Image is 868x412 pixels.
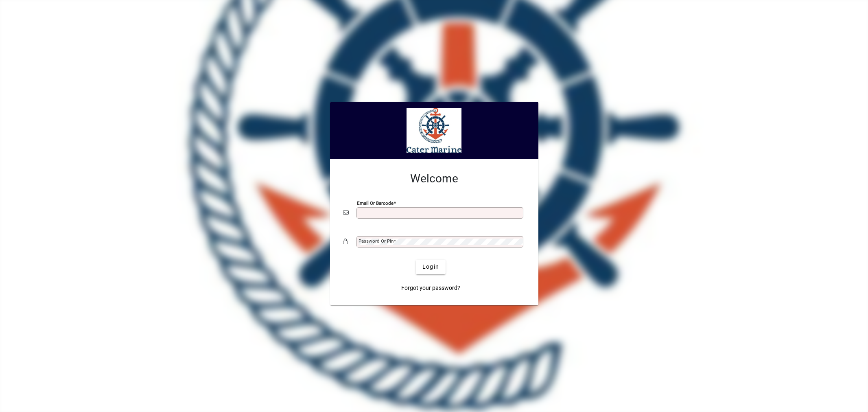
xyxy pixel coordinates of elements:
[357,200,394,206] mat-label: Email or Barcode
[401,284,460,292] span: Forgot your password?
[398,281,464,296] a: Forgot your password?
[359,238,394,244] mat-label: Password or Pin
[422,263,439,271] span: Login
[343,172,525,186] h2: Welcome
[416,260,446,274] button: Login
